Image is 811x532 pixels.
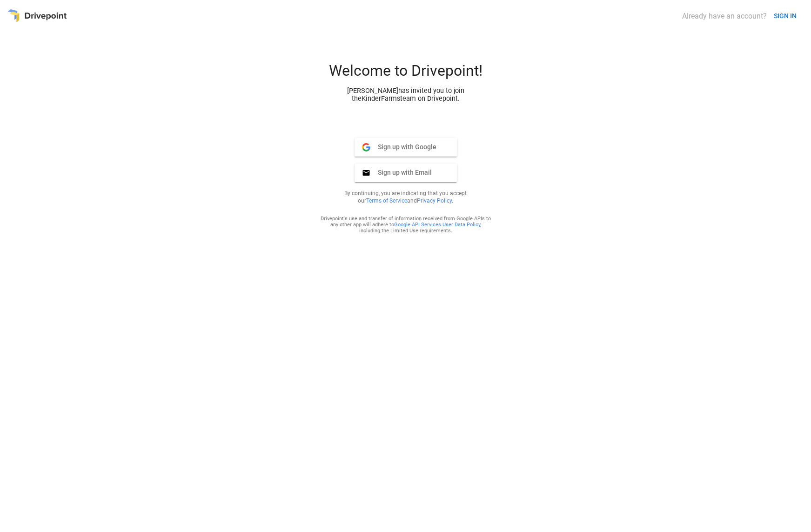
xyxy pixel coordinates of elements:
[333,190,478,204] p: By continuing, you are indicating that you accept our and .
[370,143,436,151] span: Sign up with Google
[770,7,800,25] button: SIGN IN
[370,168,432,177] span: Sign up with Email
[339,87,473,103] div: [PERSON_NAME] has invited you to join the KinderFarms team on Drivepoint.
[320,216,491,234] div: Drivepoint's use and transfer of information received from Google APIs to any other app will adhe...
[417,197,452,204] a: Privacy Policy
[394,222,480,228] a: Google API Services User Data Policy
[294,62,517,87] div: Welcome to Drivepoint!
[366,197,407,204] a: Terms of Service
[355,138,457,157] button: Sign up with Google
[355,164,457,182] button: Sign up with Email
[682,12,767,20] div: Already have an account?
